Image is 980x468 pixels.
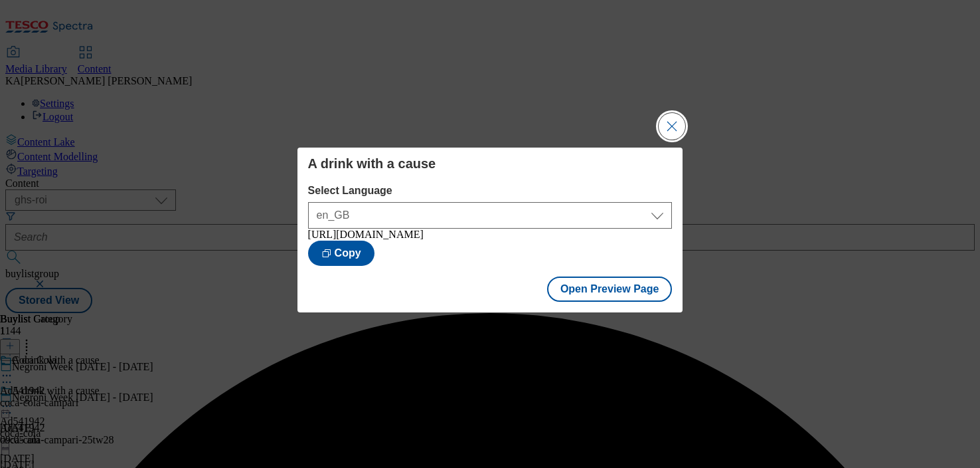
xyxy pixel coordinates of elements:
[308,241,374,266] button: Copy
[297,148,683,312] div: Modal
[659,113,685,140] button: Close Modal
[547,277,673,302] button: Open Preview Page
[308,185,673,197] label: Select Language
[308,156,673,172] h4: A drink with a cause
[308,229,673,241] div: [URL][DOMAIN_NAME]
